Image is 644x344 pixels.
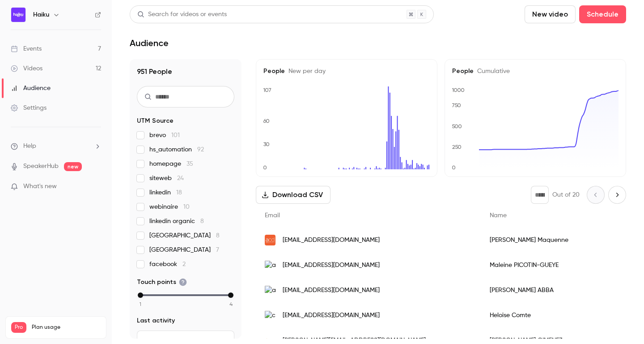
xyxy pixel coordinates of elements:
[263,164,267,171] text: 0
[137,66,234,77] h1: 951 People
[137,278,187,287] span: Touch points
[177,175,184,181] span: 24
[149,145,204,154] span: hs_automation
[183,204,190,210] span: 10
[265,286,275,295] img: agrigaston.fr
[137,316,175,325] span: Last activity
[263,118,270,124] text: 60
[490,212,507,219] span: Name
[149,231,220,240] span: [GEOGRAPHIC_DATA]
[474,68,510,74] span: Cumulative
[149,159,193,168] span: homepage
[283,261,380,270] span: [EMAIL_ADDRESS][DOMAIN_NAME]
[525,5,576,23] button: New video
[265,311,275,320] img: comteavocat.fr
[176,189,182,196] span: 18
[171,132,180,138] span: 101
[256,186,330,204] button: Download CSV
[452,67,619,76] h5: People
[481,303,640,328] div: Heloise Comte
[149,131,180,140] span: brevo
[216,247,219,253] span: 7
[149,188,182,197] span: linkedin
[263,67,430,76] h5: People
[452,164,456,171] text: 0
[481,228,640,253] div: [PERSON_NAME] Maquenne
[263,87,271,93] text: 107
[11,44,42,53] div: Events
[140,300,141,308] span: 1
[228,292,233,298] div: max
[11,322,26,333] span: Pro
[11,142,101,151] li: help-dropdown-opener
[90,183,101,191] iframe: Noticeable Trigger
[608,186,626,204] button: Next page
[265,338,275,342] img: valorya-conseils.fr
[265,235,275,245] img: acd.fr
[138,292,143,298] div: min
[149,202,190,211] span: webinaire
[452,87,465,93] text: 1000
[149,217,204,226] span: linkedin organic
[200,218,204,224] span: 8
[579,5,626,23] button: Schedule
[216,232,220,239] span: 8
[265,212,280,219] span: Email
[23,162,59,171] a: SpeakerHub
[149,245,219,254] span: [GEOGRAPHIC_DATA]
[182,261,186,267] span: 2
[137,10,227,19] div: Search for videos or events
[130,38,169,48] h1: Audience
[481,253,640,278] div: Maleine PICOTIN-GUEYE
[11,84,51,93] div: Audience
[149,260,186,269] span: facebook
[285,68,326,74] span: New per day
[149,174,184,183] span: siteweb
[23,142,36,151] span: Help
[452,123,462,129] text: 500
[452,102,461,108] text: 750
[283,236,380,245] span: [EMAIL_ADDRESS][DOMAIN_NAME]
[263,141,270,147] text: 30
[229,300,233,308] span: 4
[137,116,174,125] span: UTM Source
[64,162,82,171] span: new
[452,144,462,150] text: 250
[32,324,101,331] span: Plan usage
[186,161,193,167] span: 35
[11,64,42,73] div: Videos
[283,311,380,320] span: [EMAIL_ADDRESS][DOMAIN_NAME]
[265,261,275,270] img: avocatline.fr
[197,146,204,153] span: 92
[552,190,580,199] p: Out of 20
[33,10,49,19] h6: Haiku
[11,8,25,22] img: Haiku
[23,182,57,191] span: What's new
[283,286,380,295] span: [EMAIL_ADDRESS][DOMAIN_NAME]
[11,103,47,112] div: Settings
[481,278,640,303] div: [PERSON_NAME] ABBA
